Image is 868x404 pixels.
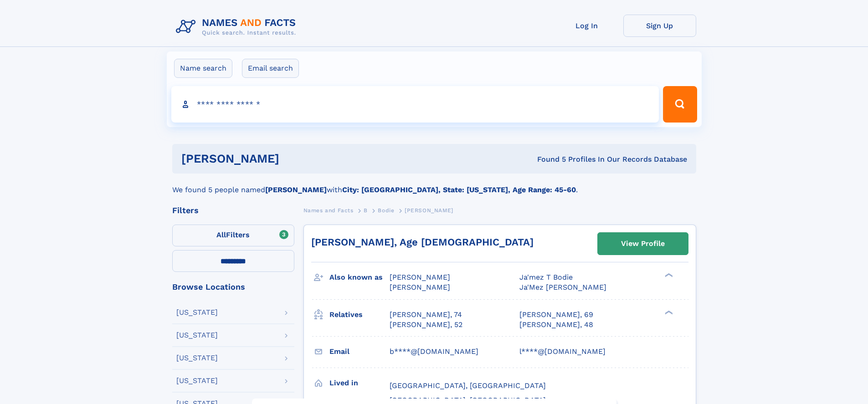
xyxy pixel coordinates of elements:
a: B [364,205,368,216]
label: Name search [174,59,232,78]
span: Ja'mez T Bodie [519,273,573,281]
div: [US_STATE] [176,354,218,362]
h3: Relatives [329,307,390,322]
span: [PERSON_NAME] [390,273,450,281]
img: Logo Names and Facts [172,15,303,39]
b: [PERSON_NAME] [265,185,327,194]
a: [PERSON_NAME], Age [DEMOGRAPHIC_DATA] [311,236,534,248]
span: [GEOGRAPHIC_DATA], [GEOGRAPHIC_DATA] [390,381,546,390]
div: We found 5 people named with . [172,174,696,195]
h3: Email [329,344,390,359]
a: View Profile [598,233,688,255]
input: search input [171,86,659,123]
span: Ja'Mez [PERSON_NAME] [519,283,606,291]
span: All [216,230,226,239]
div: ❯ [663,309,673,315]
a: Names and Facts [303,205,354,216]
div: [US_STATE] [176,309,218,316]
a: Sign Up [623,15,696,37]
a: [PERSON_NAME], 48 [519,320,593,330]
a: [PERSON_NAME], 69 [519,310,593,320]
b: City: [GEOGRAPHIC_DATA], State: [US_STATE], Age Range: 45-60 [342,185,576,194]
div: [US_STATE] [176,377,218,384]
div: Found 5 Profiles In Our Records Database [408,154,687,164]
label: Email search [242,59,299,78]
span: Bodie [378,207,394,214]
label: Filters [172,225,294,246]
a: [PERSON_NAME], 74 [390,310,462,320]
div: [US_STATE] [176,332,218,339]
div: View Profile [621,233,665,254]
div: Filters [172,206,294,215]
a: Log In [550,15,623,37]
span: [PERSON_NAME] [405,207,453,214]
h3: Also known as [329,270,390,285]
h1: [PERSON_NAME] [181,153,408,164]
div: ❯ [663,272,673,278]
span: [PERSON_NAME] [390,283,450,291]
a: Bodie [378,205,394,216]
a: [PERSON_NAME], 52 [390,320,462,330]
button: Search Button [663,86,697,123]
h3: Lived in [329,375,390,391]
span: B [364,207,368,214]
div: Browse Locations [172,283,294,291]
